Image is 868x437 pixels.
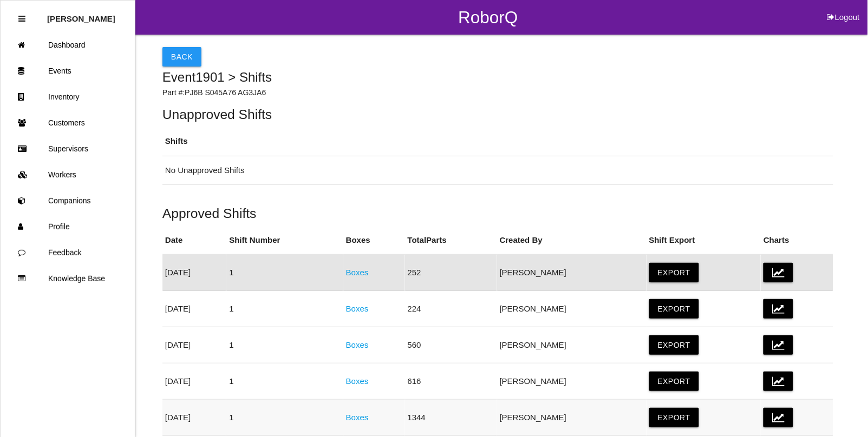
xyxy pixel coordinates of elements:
a: Events [1,58,135,84]
h4: Event 1901 > Shifts [162,70,833,84]
button: Export [649,299,699,319]
div: Close [18,6,25,32]
button: Back [162,47,201,67]
td: [PERSON_NAME] [497,363,647,400]
th: Charts [761,226,833,255]
a: Boxes [346,268,369,277]
td: No Unapproved Shifts [162,156,833,185]
a: Boxes [346,304,369,313]
td: 1 [226,363,343,400]
td: 560 [405,327,497,363]
td: 1 [226,327,343,363]
td: 1 [226,400,343,436]
h5: Unapproved Shifts [162,107,833,122]
a: Feedback [1,240,135,266]
td: [PERSON_NAME] [497,327,647,363]
a: Profile [1,214,135,240]
a: Boxes [346,376,369,386]
button: Export [649,408,699,427]
button: Export [649,335,699,355]
p: Part #: PJ6B S045A76 AG3JA6 [162,87,833,98]
a: Knowledge Base [1,266,135,292]
th: Date [162,226,226,255]
td: [DATE] [162,327,226,363]
a: Supervisors [1,136,135,162]
td: 616 [405,363,497,400]
td: 1 [226,291,343,327]
td: [DATE] [162,291,226,327]
a: Dashboard [1,32,135,58]
td: [PERSON_NAME] [497,255,647,291]
th: Total Parts [405,226,497,255]
td: [DATE] [162,400,226,436]
p: Rosie Blandino [47,6,115,23]
a: Boxes [346,340,369,349]
td: 1344 [405,400,497,436]
td: [DATE] [162,363,226,400]
a: Boxes [346,413,369,422]
a: Companions [1,188,135,214]
td: [PERSON_NAME] [497,400,647,436]
a: Customers [1,110,135,136]
a: Inventory [1,84,135,110]
td: 252 [405,255,497,291]
td: 224 [405,291,497,327]
th: Shift Export [647,226,761,255]
th: Created By [497,226,647,255]
th: Shift Number [226,226,343,255]
td: [DATE] [162,255,226,291]
th: Boxes [343,226,405,255]
th: Shifts [162,127,833,156]
td: [PERSON_NAME] [497,291,647,327]
button: Export [649,372,699,391]
button: Export [649,263,699,282]
a: Workers [1,162,135,188]
h5: Approved Shifts [162,206,833,221]
td: 1 [226,255,343,291]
